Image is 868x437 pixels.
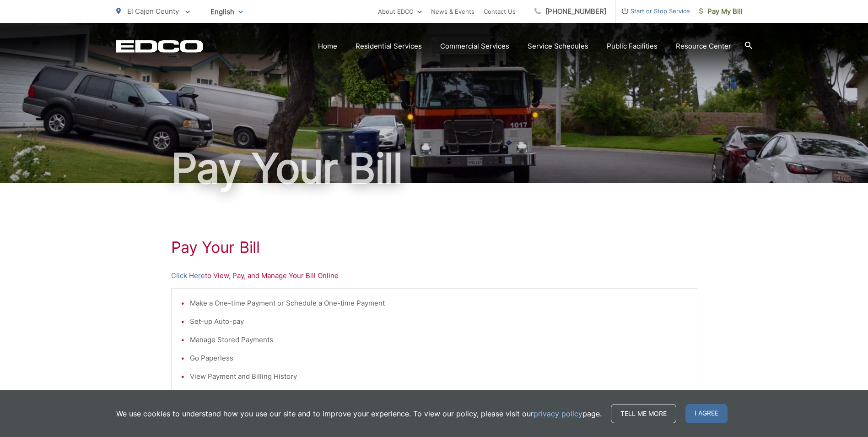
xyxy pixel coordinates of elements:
[171,238,697,257] h1: Pay Your Bill
[116,146,752,191] h1: Pay Your Bill
[190,334,688,345] li: Manage Stored Payments
[127,7,179,16] span: El Cajon County
[190,298,688,309] li: Make a One-time Payment or Schedule a One-time Payment
[190,353,688,364] li: Go Paperless
[204,4,250,20] span: English
[534,408,582,419] a: privacy policy
[116,408,602,419] p: We use cookies to understand how you use our site and to improve your experience. To view our pol...
[431,6,474,17] a: News & Events
[611,404,676,423] a: Tell me more
[484,6,516,17] a: Contact Us
[699,6,743,17] span: Pay My Bill
[676,41,731,52] a: Resource Center
[318,41,337,52] a: Home
[685,404,728,423] span: I agree
[116,40,203,53] a: EDCD logo. Return to the homepage.
[607,41,658,52] a: Public Facilities
[190,371,688,382] li: View Payment and Billing History
[528,41,588,52] a: Service Schedules
[171,270,697,281] p: to View, Pay, and Manage Your Bill Online
[171,270,205,281] a: Click Here
[356,41,422,52] a: Residential Services
[440,41,509,52] a: Commercial Services
[190,316,688,327] li: Set-up Auto-pay
[378,6,422,17] a: About EDCO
